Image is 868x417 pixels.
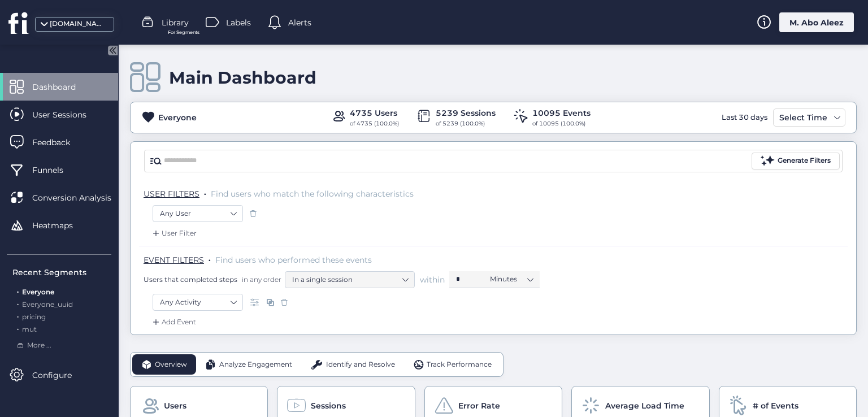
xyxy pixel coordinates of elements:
[32,81,93,93] span: Dashboard
[169,67,316,88] div: Main Dashboard
[160,294,236,311] nz-select-item: Any Activity
[144,275,237,284] span: Users that completed steps
[226,16,251,29] span: Labels
[144,255,204,265] span: EVENT FILTERS
[211,189,414,199] span: Find users who match the following characteristics
[155,359,187,370] span: Overview
[22,300,73,309] span: Everyone_uuid
[17,310,19,321] span: .
[350,107,399,119] div: 4735 Users
[753,399,798,412] span: # of Events
[719,108,770,127] div: Last 30 days
[779,12,854,32] div: M. Abo Aleez
[17,323,19,333] span: .
[150,228,197,239] div: User Filter
[209,253,211,264] span: .
[219,359,292,370] span: Analyze Engagement
[50,19,106,29] div: [DOMAIN_NAME]
[420,274,445,285] span: within
[240,275,281,284] span: in any order
[350,119,399,128] div: of 4735 (100.0%)
[12,266,111,279] div: Recent Segments
[532,107,591,119] div: 10095 Events
[778,155,831,166] div: Generate Filters
[776,111,830,124] div: Select Time
[532,119,591,128] div: of 10095 (100.0%)
[605,399,684,412] span: Average Load Time
[22,288,54,296] span: Everyone
[22,325,37,333] span: mut
[168,29,199,36] span: For Segments
[427,359,492,370] span: Track Performance
[288,16,311,29] span: Alerts
[32,164,80,176] span: Funnels
[490,271,533,288] nz-select-item: Minutes
[27,340,51,351] span: More ...
[204,186,206,198] span: .
[144,189,199,199] span: USER FILTERS
[17,285,19,296] span: .
[162,16,189,29] span: Library
[32,108,103,121] span: User Sessions
[32,136,87,149] span: Feedback
[436,119,496,128] div: of 5239 (100.0%)
[160,205,236,222] nz-select-item: Any User
[292,271,407,288] nz-select-item: In a single session
[32,192,128,204] span: Conversion Analysis
[458,399,500,412] span: Error Rate
[17,298,19,309] span: .
[311,399,346,412] span: Sessions
[22,312,46,321] span: pricing
[752,153,840,170] button: Generate Filters
[158,111,197,124] div: Everyone
[436,107,496,119] div: 5239 Sessions
[164,399,186,412] span: Users
[215,255,372,265] span: Find users who performed these events
[32,219,90,232] span: Heatmaps
[326,359,395,370] span: Identify and Resolve
[32,369,89,381] span: Configure
[150,316,196,328] div: Add Event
